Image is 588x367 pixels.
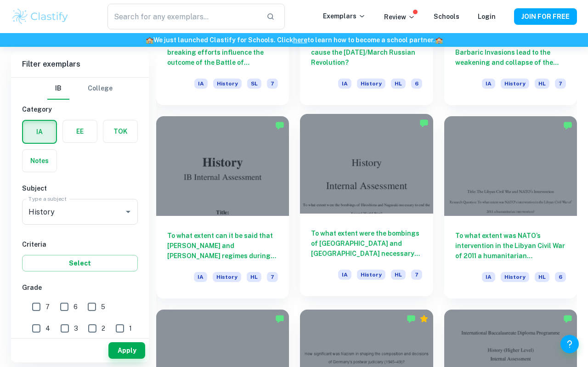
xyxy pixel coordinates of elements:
[247,79,261,89] span: SL
[22,282,138,293] h6: Grade
[267,272,278,282] span: 7
[560,335,579,353] button: Help and Feedback
[146,36,153,44] span: 🏫
[247,272,261,282] span: HL
[293,36,307,44] a: here
[563,314,572,323] img: Marked
[482,272,495,282] span: IA
[63,120,97,142] button: EE
[338,270,351,280] span: IA
[167,37,278,68] h6: To what extent did American code-breaking efforts influence the outcome of the Battle of [GEOGRAP...
[167,231,278,261] h6: To what extent can it be said that [PERSON_NAME] and [PERSON_NAME] regimes during the first half ...
[391,79,406,89] span: HL
[323,11,366,21] p: Exemplars
[311,228,422,259] h6: To what extent were the bombings of [GEOGRAPHIC_DATA] and [GEOGRAPHIC_DATA] necessary to end the ...
[411,79,422,89] span: 6
[101,302,105,312] span: 5
[28,195,67,203] label: Type a subject
[22,183,138,193] h6: Subject
[11,51,149,77] h6: Filter exemplars
[357,270,385,280] span: History
[45,302,50,312] span: 7
[300,116,433,299] a: To what extent were the bombings of [GEOGRAPHIC_DATA] and [GEOGRAPHIC_DATA] necessary to end the ...
[45,323,50,333] span: 4
[419,119,429,128] img: Marked
[107,4,259,29] input: Search for any exemplars...
[563,121,572,130] img: Marked
[23,150,57,172] button: Notes
[455,37,566,68] h6: In what ways did the Germanic Barbaric Invasions lead to the weakening and collapse of the Wester...
[419,314,429,323] div: Premium
[275,121,284,130] img: Marked
[102,323,105,333] span: 2
[108,342,145,359] button: Apply
[555,272,566,282] span: 6
[535,272,549,282] span: HL
[156,116,289,299] a: To what extent can it be said that [PERSON_NAME] and [PERSON_NAME] regimes during the first half ...
[11,7,69,26] img: Clastify logo
[213,79,242,89] span: History
[444,116,577,299] a: To what extent was NATO’s intervention in the Libyan Civil War of 2011 a humanitarian interventio...
[391,270,406,280] span: HL
[22,104,138,114] h6: Category
[555,79,566,89] span: 7
[407,314,416,323] img: Marked
[267,79,278,89] span: 7
[501,272,529,282] span: History
[501,79,529,89] span: History
[2,35,586,45] h6: We just launched Clastify for Schools. Click to learn how to become a school partner.
[275,314,284,323] img: Marked
[88,78,113,100] button: College
[129,323,132,333] span: 1
[384,12,415,22] p: Review
[194,272,207,282] span: IA
[73,302,78,312] span: 6
[74,323,78,333] span: 3
[482,79,495,89] span: IA
[357,79,385,89] span: History
[535,79,549,89] span: HL
[338,79,351,89] span: IA
[435,36,443,44] span: 🏫
[122,205,135,218] button: Open
[213,272,241,282] span: History
[22,239,138,249] h6: Criteria
[478,13,496,20] a: Login
[311,37,422,68] h6: To what extent did World War 1 cause the [DATE]/March Russian Revolution?
[47,78,69,100] button: IB
[434,13,459,20] a: Schools
[411,270,422,280] span: 7
[103,120,137,142] button: TOK
[194,79,208,89] span: IA
[23,121,56,143] button: IA
[47,78,113,100] div: Filter type choice
[455,231,566,261] h6: To what extent was NATO’s intervention in the Libyan Civil War of 2011 a humanitarian intervention?
[22,255,138,271] button: Select
[514,8,577,25] button: JOIN FOR FREE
